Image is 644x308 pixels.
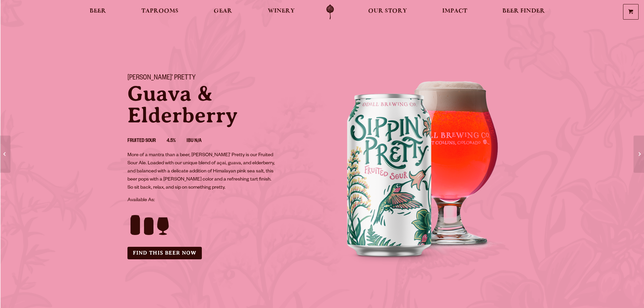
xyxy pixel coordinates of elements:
[438,4,472,20] a: Impact
[137,4,183,20] a: Taprooms
[141,8,178,14] span: Taprooms
[322,66,525,269] img: This is the hero foreground aria label
[127,247,202,259] a: Find this Beer Now
[317,4,343,20] a: Odell Home
[214,8,232,14] span: Gear
[127,83,314,126] p: Guava & Elderberry
[127,137,167,146] li: Fruited Sour
[127,74,314,83] h1: [PERSON_NAME]’ Pretty
[442,8,467,14] span: Impact
[502,8,545,14] span: Beer Finder
[90,8,106,14] span: Beer
[127,196,314,205] p: Available As:
[209,4,237,20] a: Gear
[498,4,549,20] a: Beer Finder
[364,4,411,20] a: Our Story
[263,4,299,20] a: Winery
[268,8,295,14] span: Winery
[85,4,111,20] a: Beer
[187,137,212,146] li: IBU N/A
[167,137,187,146] li: 4.5%
[368,8,407,14] span: Our Story
[127,151,277,192] p: More of a mantra than a beer, [PERSON_NAME]’ Pretty is our Fruited Sour Ale. Loaded with our uniq...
